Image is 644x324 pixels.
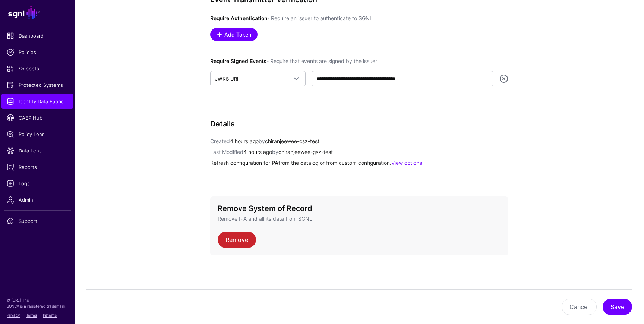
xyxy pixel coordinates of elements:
span: Add Token [224,31,252,38]
span: - Require that events are signed by the issuer [266,58,377,64]
strong: IPA [270,160,278,166]
span: 4 hours ago [243,149,272,155]
span: Identity Data Fabric [7,98,68,105]
span: Support [7,217,68,225]
a: Reports [1,160,73,174]
span: Policy Lens [7,130,68,138]
a: Protected Systems [1,78,73,92]
a: Remove [218,232,256,248]
a: Policies [1,45,73,60]
a: Dashboard [1,28,73,43]
span: Last Modified [210,149,243,155]
app-identifier: chiranjeewee-gsz-test [259,138,319,144]
span: Logs [7,180,68,187]
span: Admin [7,196,68,204]
h3: Details [210,119,508,128]
button: Save [603,299,632,315]
button: Cancel [562,299,597,315]
label: Require Signed Events [210,56,377,65]
span: Reports [7,163,68,171]
span: Data Lens [7,147,68,154]
p: Refresh configuration for from the catalog or from custom configuration. [210,159,508,167]
label: Require Authentication [210,13,373,22]
span: Policies [7,48,68,56]
h3: Remove System of Record [218,204,501,213]
span: Dashboard [7,32,68,40]
a: Data Lens [1,143,73,158]
a: CAEP Hub [1,110,73,125]
a: Admin [1,192,73,207]
a: SGNL [4,4,70,21]
span: Created [210,138,230,144]
p: © [URL], Inc [7,297,68,303]
a: Terms [26,313,37,317]
span: 4 hours ago [230,138,259,144]
span: - Require an issuer to authenticate to SGNL [267,15,373,21]
span: by [259,138,265,144]
span: JWKS URI [215,76,238,82]
span: CAEP Hub [7,114,68,122]
a: Snippets [1,61,73,76]
a: Logs [1,176,73,191]
span: by [272,149,278,155]
a: View options [391,160,422,166]
p: Remove IPA and all its data from SGNL [218,215,501,223]
a: Privacy [7,313,20,317]
app-identifier: chiranjeewee-gsz-test [272,149,333,155]
a: Identity Data Fabric [1,94,73,109]
span: Snippets [7,65,68,72]
span: Protected Systems [7,81,68,89]
a: Patents [43,313,57,317]
a: Policy Lens [1,127,73,142]
p: SGNL® is a registered trademark [7,303,68,309]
